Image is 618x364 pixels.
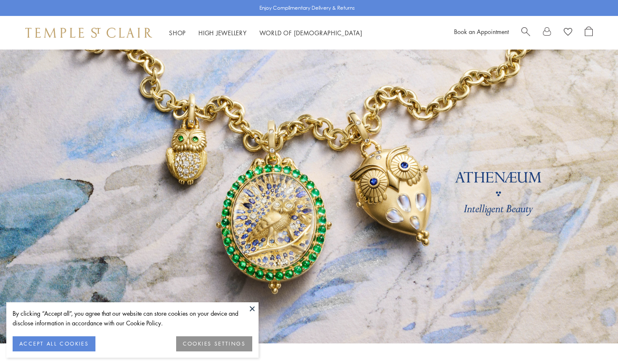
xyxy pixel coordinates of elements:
[169,29,186,37] a: ShopShop
[169,28,362,38] nav: Main navigation
[13,309,252,328] div: By clicking “Accept all”, you agree that our website can store cookies on your device and disclos...
[25,28,152,38] img: Temple St. Clair
[259,4,355,12] p: Enjoy Complimentary Delivery & Returns
[259,29,362,37] a: World of [DEMOGRAPHIC_DATA]World of [DEMOGRAPHIC_DATA]
[454,27,509,36] a: Book an Appointment
[585,26,593,39] a: Open Shopping Bag
[198,29,247,37] a: High JewelleryHigh Jewellery
[564,26,572,39] a: View Wishlist
[576,325,610,356] iframe: Gorgias live chat messenger
[176,336,252,351] button: COOKIES SETTINGS
[521,26,530,39] a: Search
[13,336,95,351] button: ACCEPT ALL COOKIES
